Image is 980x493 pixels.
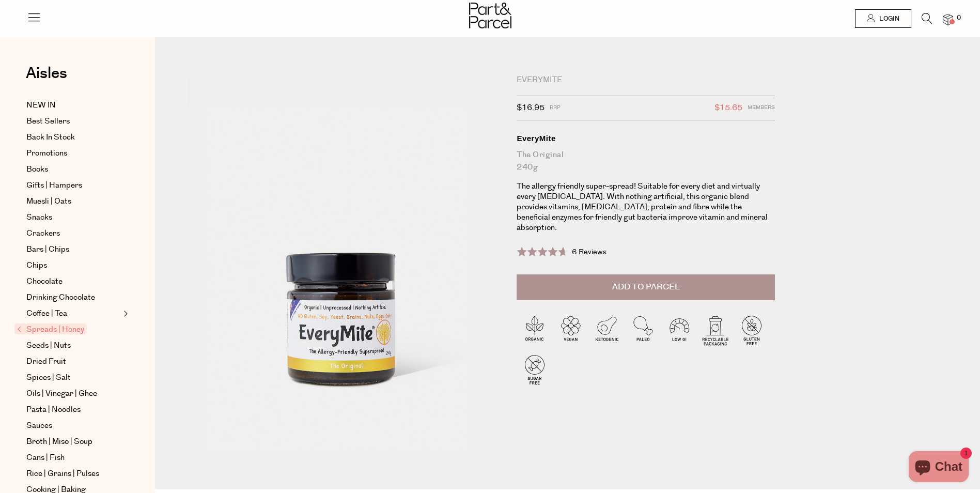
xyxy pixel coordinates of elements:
[26,340,120,352] a: Seeds | Nuts
[26,259,120,272] a: Chips
[26,99,120,112] a: NEW IN
[26,452,65,464] span: Cans | Fish
[26,420,52,432] span: Sauces
[748,101,775,115] span: Members
[26,275,63,288] span: Chocolate
[26,131,75,144] span: Back In Stock
[26,195,120,208] a: Muesli | Oats
[612,281,680,293] span: Add to Parcel
[517,181,775,233] p: The allergy friendly super-spread! Suitable for every diet and virtually every [MEDICAL_DATA]. Wi...
[469,3,511,28] img: Part&Parcel
[26,243,120,256] a: Bars | Chips
[517,101,545,115] span: $16.95
[26,99,56,112] span: NEW IN
[517,133,775,144] div: EveryMite
[26,452,120,464] a: Cans | Fish
[26,388,97,400] span: Oils | Vinegar | Ghee
[26,227,60,240] span: Crackers
[625,312,661,348] img: P_P-ICONS-Live_Bec_V11_Paleo.svg
[26,291,120,304] a: Drinking Chocolate
[517,312,553,348] img: P_P-ICONS-Live_Bec_V11_Organic.svg
[517,351,553,388] img: P_P-ICONS-Live_Bec_V11_Sugar_Free.svg
[186,79,501,451] img: EveryMite
[26,211,120,224] a: Snacks
[26,356,66,368] span: Dried Fruit
[26,195,71,208] span: Muesli | Oats
[26,227,120,240] a: Crackers
[517,274,775,300] button: Add to Parcel
[26,259,47,272] span: Chips
[14,323,87,334] span: Spreads | Honey
[26,372,120,384] a: Spices | Salt
[26,307,67,320] span: Coffee | Tea
[572,247,606,257] span: 6 Reviews
[26,211,52,224] span: Snacks
[26,436,92,448] span: Broth | Miso | Soup
[26,131,120,144] a: Back In Stock
[553,312,589,348] img: P_P-ICONS-Live_Bec_V11_Vegan.svg
[697,312,734,348] img: P_P-ICONS-Live_Bec_V11_Recyclable_Packaging.svg
[26,179,82,192] span: Gifts | Hampers
[26,147,120,160] a: Promotions
[714,101,742,115] span: $15.65
[26,307,120,320] a: Coffee | Tea
[26,147,67,160] span: Promotions
[734,312,770,348] img: P_P-ICONS-Live_Bec_V11_Gluten_Free.svg
[877,14,899,23] span: Login
[26,115,120,128] a: Best Sellers
[26,468,99,480] span: Rice | Grains | Pulses
[661,312,697,348] img: P_P-ICONS-Live_Bec_V11_Low_Gi.svg
[26,436,120,448] a: Broth | Miso | Soup
[26,163,48,176] span: Books
[26,388,120,400] a: Oils | Vinegar | Ghee
[26,420,120,432] a: Sauces
[26,291,95,304] span: Drinking Chocolate
[589,312,625,348] img: P_P-ICONS-Live_Bec_V11_Ketogenic.svg
[121,307,128,320] button: Expand/Collapse Coffee | Tea
[26,115,70,128] span: Best Sellers
[26,468,120,480] a: Rice | Grains | Pulses
[26,243,69,256] span: Bars | Chips
[26,404,120,416] a: Pasta | Noodles
[26,340,71,352] span: Seeds | Nuts
[954,13,963,23] span: 0
[17,323,120,336] a: Spreads | Honey
[26,404,81,416] span: Pasta | Noodles
[26,372,71,384] span: Spices | Salt
[26,163,120,176] a: Books
[26,62,67,85] span: Aisles
[906,451,972,485] inbox-online-store-chat: Shopify online store chat
[550,101,561,115] span: RRP
[26,275,120,288] a: Chocolate
[855,9,911,28] a: Login
[517,149,775,174] div: The Original 240g
[517,75,775,85] div: EveryMite
[943,14,953,25] a: 0
[26,66,67,91] a: Aisles
[26,179,120,192] a: Gifts | Hampers
[26,356,120,368] a: Dried Fruit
